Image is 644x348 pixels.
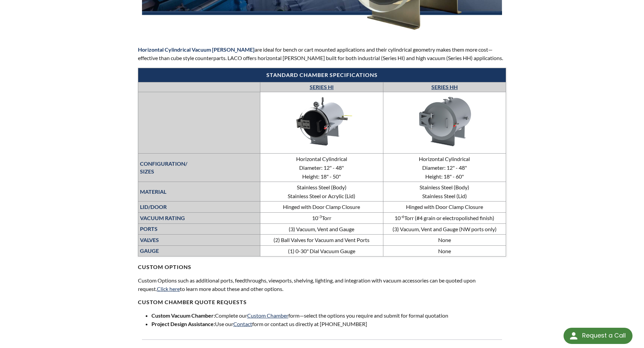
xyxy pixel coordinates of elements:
[138,45,506,62] p: are ideal for bench or cart mounted applications and their cylindrical geometry makes them more c...
[260,245,383,257] td: (1) 0-30" Dial Vacuum Gauge
[383,154,506,182] td: Horizontal Cylindrical Diameter: 12" - 48" Height: 18" - 60"
[568,330,579,341] img: round button
[310,84,334,90] a: SERIES HI
[138,257,506,271] h4: CUSTOM OPTIONS
[564,328,633,344] div: Request a Call
[383,212,506,223] td: 10 Torr (#4 grain or electropolished finish)
[260,202,383,213] td: Hinged with Door Clamp Closure
[383,223,506,235] td: (3) Vacuum, Vent and Gauge (NW ports only)
[383,245,506,257] td: None
[138,202,260,213] th: LID/DOOR
[142,72,503,79] h4: Standard chamber specifications
[151,312,215,319] strong: Custom Vacuum Chamber:
[151,320,506,328] li: Use our form or contact us directly at [PHONE_NUMBER]
[138,182,260,202] th: MATERIAL
[383,202,506,213] td: Hinged with Door Clamp Closure
[138,212,260,223] th: VACUUM RATING
[157,286,180,292] a: Click here
[260,223,383,235] td: (3) Vacuum, Vent and Gauge
[271,93,372,150] img: Series CC—Cube Chambers
[138,276,506,293] p: Custom Options such as additional ports, feedthroughs, viewports, shelving, lighting, and integra...
[383,235,506,246] td: None
[401,214,404,219] sup: -6
[138,245,260,257] th: GAUGE
[582,328,626,343] div: Request a Call
[151,311,506,320] li: Complete our form—select the options you require and submit for formal quotation
[233,321,252,327] a: Contact
[383,182,506,202] td: Stainless Steel (Body) Stainless Steel (Lid)
[394,93,495,150] img: LVC2430-3312-HH.jpg
[260,212,383,223] td: 10 Torr
[151,321,215,327] strong: Project Design Assistance:
[138,235,260,246] th: VALVES
[260,235,383,246] td: (2) Ball Valves for Vacuum and Vent Ports
[138,154,260,182] th: CONFIGURATION/ SIZES
[138,46,255,53] strong: Horizontal Cylindrical Vacuum [PERSON_NAME]
[260,182,383,202] td: Stainless Steel (Body) Stainless Steel or Acrylic (Lid)
[431,84,458,90] a: SERIES HH
[318,214,322,219] sup: -3
[247,312,288,319] a: Custom Chamber
[138,223,260,235] th: PORTS
[260,154,383,182] td: Horizontal Cylindrical Diameter: 12" - 48" Height: 18" - 50"
[138,299,506,306] h4: Custom chamber QUOTe requests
